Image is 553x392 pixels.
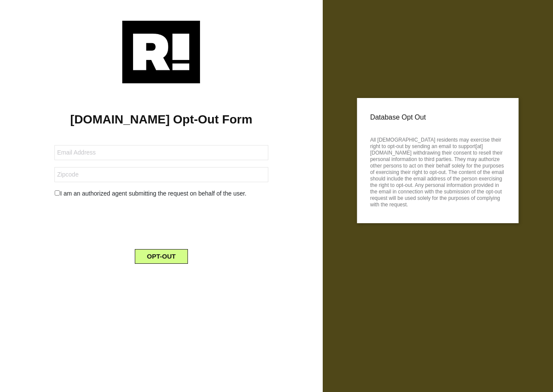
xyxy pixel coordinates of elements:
[13,112,310,127] h1: [DOMAIN_NAME] Opt-Out Form
[48,189,274,198] div: I am an authorized agent submitting the request on behalf of the user.
[122,21,200,83] img: Retention.com
[135,249,188,264] button: OPT-OUT
[54,167,268,182] input: Zipcode
[370,111,505,124] p: Database Opt Out
[95,205,227,239] iframe: reCAPTCHA
[54,145,268,160] input: Email Address
[370,134,505,208] p: All [DEMOGRAPHIC_DATA] residents may exercise their right to opt-out by sending an email to suppo...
